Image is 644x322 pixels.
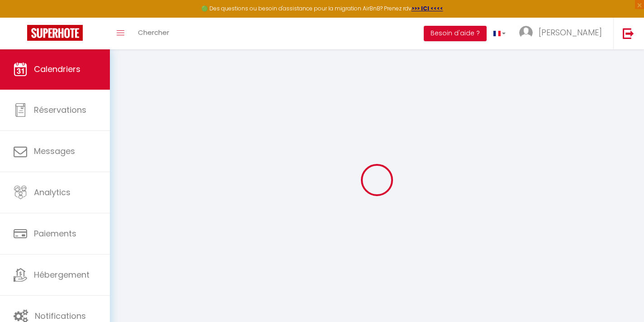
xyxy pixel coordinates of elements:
[412,5,443,12] a: >>> ICI <<<<
[34,63,80,75] span: Calendriers
[34,187,71,198] span: Analytics
[27,25,83,41] img: Super Booking
[131,18,176,49] a: Chercher
[34,228,76,239] span: Paiements
[623,28,634,39] img: logout
[519,26,533,39] img: ...
[34,145,75,157] span: Messages
[35,310,86,322] span: Notifications
[34,104,86,115] span: Réservations
[512,18,613,49] a: ... [PERSON_NAME]
[424,26,487,41] button: Besoin d'aide ?
[138,28,169,37] span: Chercher
[34,269,90,280] span: Hébergement
[539,27,602,38] span: [PERSON_NAME]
